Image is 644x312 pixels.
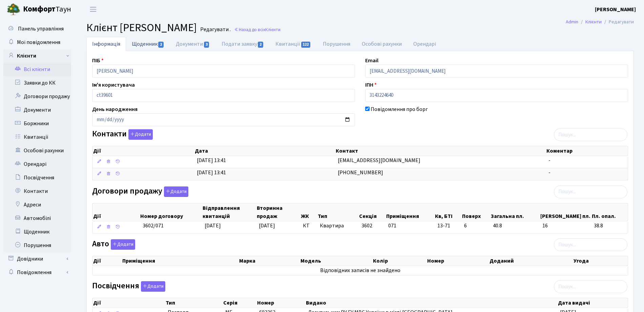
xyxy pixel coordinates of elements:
th: Дії [92,256,122,266]
th: Угода [573,256,628,266]
span: 122 [301,42,311,48]
label: ПІБ [92,57,104,65]
a: Орендарі [3,157,71,171]
span: Панель управління [18,25,64,32]
a: Довідники [3,252,71,266]
a: Контакти [3,184,71,198]
span: 2 [158,42,164,48]
input: Пошук... [554,185,627,198]
a: Орендарі [408,37,442,51]
th: Видано [305,298,557,308]
th: ЖК [300,203,317,221]
a: Подати заявку [216,37,270,51]
th: Поверх [461,203,490,221]
small: Редагувати . [199,26,231,33]
th: Серія [223,298,256,308]
a: Панель управління [3,22,71,36]
label: Ім'я користувача [92,81,135,89]
button: Посвідчення [141,281,165,292]
a: Порушення [317,37,356,51]
button: Переключити навігацію [85,4,102,15]
th: Номер [256,298,305,308]
span: Клієнт [PERSON_NAME] [86,20,197,36]
span: Таун [23,4,71,15]
label: ІПН [365,81,377,89]
span: - [548,157,550,164]
a: Щоденник [3,225,71,239]
th: Колір [372,256,427,266]
span: - [548,169,550,176]
b: [PERSON_NAME] [595,6,636,13]
span: Квартира [320,222,356,230]
th: Приміщення [386,203,435,221]
a: Повідомлення [3,266,71,279]
td: Відповідних записів не знайдено [92,266,628,275]
th: Номер договору [140,203,202,221]
th: Контакт [335,146,546,156]
a: Боржники [3,117,71,130]
th: Дата [194,146,335,156]
a: Автомобілі [3,211,71,225]
span: [EMAIL_ADDRESS][DOMAIN_NAME] [338,157,420,164]
span: 38.8 [594,222,625,230]
span: 13-71 [437,222,459,230]
th: Дії [92,203,140,221]
span: 40.8 [493,222,537,230]
th: Пл. опал. [591,203,628,221]
span: Мої повідомлення [17,39,60,46]
th: [PERSON_NAME] пл. [540,203,591,221]
th: Модель [300,256,372,266]
a: Особові рахунки [3,144,71,157]
input: Пошук... [554,280,627,293]
th: Тип [317,203,359,221]
label: Авто [92,239,135,250]
a: Заявки до КК [3,76,71,90]
label: Повідомлення про борг [371,105,428,113]
a: Договори продажу [3,90,71,103]
span: Клієнти [265,26,281,33]
li: Редагувати [602,18,634,26]
th: Номер [427,256,489,266]
a: Додати [162,185,188,197]
span: [DATE] 13:41 [197,169,226,176]
span: 2 [258,42,263,48]
span: 6 [464,222,487,230]
a: Admin [566,18,578,25]
span: [DATE] [259,222,275,229]
a: Назад до всіхКлієнти [234,26,281,33]
th: Секція [358,203,385,221]
button: Договори продажу [164,186,188,197]
img: logo.png [7,3,20,16]
span: [DATE] [205,222,221,229]
th: Загальна пл. [490,203,540,221]
th: Відправлення квитанцій [202,203,256,221]
label: Посвідчення [92,281,165,292]
th: Доданий [489,256,573,266]
a: Особові рахунки [356,37,408,51]
span: 3602 [361,222,372,229]
a: Квитанції [3,130,71,144]
button: Контакти [128,129,153,140]
span: 16 [542,222,588,230]
button: Авто [111,239,135,250]
a: Додати [127,128,153,140]
a: Клієнти [585,18,602,25]
span: КТ [303,222,314,230]
th: Дата видачі [557,298,628,308]
a: Квитанції [270,37,317,51]
span: [PHONE_NUMBER] [338,169,383,176]
a: Додати [109,238,135,250]
span: 071 [388,222,396,229]
th: Приміщення [122,256,238,266]
span: 3 [204,42,209,48]
a: Всі клієнти [3,63,71,76]
th: Вторинна продаж [256,203,300,221]
th: Кв, БТІ [434,203,461,221]
a: Клієнти [3,49,71,63]
label: День народження [92,105,138,113]
th: Дії [92,146,194,156]
span: 3602/071 [143,222,164,229]
th: Марка [238,256,300,266]
th: Тип [165,298,223,308]
label: Договори продажу [92,186,188,197]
